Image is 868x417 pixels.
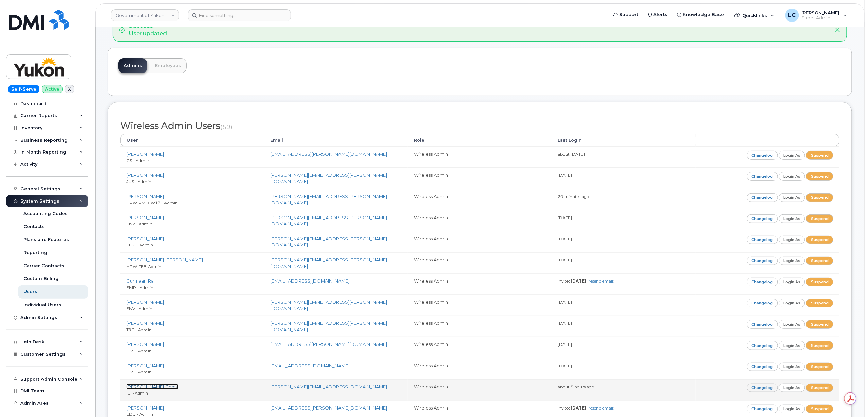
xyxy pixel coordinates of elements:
[806,384,833,392] a: Suspend
[270,215,387,227] a: [PERSON_NAME][EMAIL_ADDRESS][PERSON_NAME][DOMAIN_NAME]
[558,151,585,157] small: about [DATE]
[126,412,153,417] small: EDU - Admin
[779,236,805,244] a: Login as
[220,123,232,130] small: (59)
[779,363,805,371] a: Login as
[806,278,833,286] a: Suspend
[779,341,805,350] a: Login as
[111,9,179,21] a: Government of Yukon
[120,134,264,146] th: User
[126,384,178,389] a: [PERSON_NAME].Gryba
[126,172,164,178] a: [PERSON_NAME]
[408,134,552,146] th: Role
[126,194,164,199] a: [PERSON_NAME]
[408,252,552,273] td: Wireless Admin
[126,348,152,353] small: HSS - Admin
[126,215,164,220] a: [PERSON_NAME]
[806,320,833,328] a: Suspend
[619,11,638,18] span: Support
[806,341,833,350] a: Suspend
[747,363,778,371] a: Changelog
[779,214,805,223] a: Login as
[558,342,572,347] small: [DATE]
[747,151,778,159] a: Changelog
[747,341,778,350] a: Changelog
[118,58,147,73] a: Admins
[806,299,833,307] a: Suspend
[270,341,387,347] a: [EMAIL_ADDRESS][PERSON_NAME][DOMAIN_NAME]
[643,8,673,21] a: Alerts
[802,15,840,21] span: Super Admin
[779,193,805,202] a: Login as
[126,236,164,241] a: [PERSON_NAME]
[408,231,552,252] td: Wireless Admin
[806,405,833,413] a: Suspend
[270,299,387,311] a: [PERSON_NAME][EMAIL_ADDRESS][PERSON_NAME][DOMAIN_NAME]
[558,257,572,262] small: [DATE]
[747,236,778,244] a: Changelog
[683,11,724,18] span: Knowledge Base
[779,405,805,413] a: Login as
[408,189,552,210] td: Wireless Admin
[747,384,778,392] a: Changelog
[558,321,572,326] small: [DATE]
[747,214,778,223] a: Changelog
[264,134,408,146] th: Email
[802,10,840,15] span: [PERSON_NAME]
[126,221,152,226] small: ENV - Admin
[558,405,615,411] small: invited
[408,167,552,189] td: Wireless Admin
[558,300,572,305] small: [DATE]
[120,121,839,131] h2: Wireless Admin Users
[270,320,387,332] a: [PERSON_NAME][EMAIL_ADDRESS][PERSON_NAME][DOMAIN_NAME]
[408,379,552,400] td: Wireless Admin
[188,9,291,21] input: Find something...
[270,194,387,206] a: [PERSON_NAME][EMAIL_ADDRESS][PERSON_NAME][DOMAIN_NAME]
[408,358,552,379] td: Wireless Admin
[588,405,615,411] a: (resend email)
[129,22,167,38] div: User updated
[126,363,164,368] a: [PERSON_NAME]
[552,134,696,146] th: Last Login
[654,11,668,18] span: Alerts
[806,193,833,202] a: Suspend
[126,151,164,157] a: [PERSON_NAME]
[806,236,833,244] a: Suspend
[126,285,153,290] small: EMR - Admin
[270,405,387,411] a: [EMAIL_ADDRESS][PERSON_NAME][DOMAIN_NAME]
[408,146,552,167] td: Wireless Admin
[126,306,152,311] small: ENV - Admin
[150,58,187,73] a: Employees
[558,215,572,220] small: [DATE]
[126,299,164,305] a: [PERSON_NAME]
[788,11,796,19] span: LC
[806,214,833,223] a: Suspend
[747,193,778,202] a: Changelog
[126,320,164,326] a: [PERSON_NAME]
[270,236,387,248] a: [PERSON_NAME][EMAIL_ADDRESS][PERSON_NAME][DOMAIN_NAME]
[588,278,615,284] a: (resend email)
[270,172,387,184] a: [PERSON_NAME][EMAIL_ADDRESS][PERSON_NAME][DOMAIN_NAME]
[126,200,178,205] small: HPW-PMD-W12 - Admin
[779,278,805,286] a: Login as
[779,384,805,392] a: Login as
[747,320,778,328] a: Changelog
[126,341,164,347] a: [PERSON_NAME]
[747,257,778,265] a: Changelog
[558,194,589,199] small: 20 minutes ago
[558,384,594,389] small: about 5 hours ago
[781,9,852,22] div: Logan Cole
[126,405,164,411] a: [PERSON_NAME]
[126,369,152,374] small: HSS - Admin
[270,278,349,284] a: [EMAIL_ADDRESS][DOMAIN_NAME]
[806,151,833,159] a: Suspend
[126,278,155,284] a: Gurmaan Rai
[126,179,151,184] small: JUS - Admin
[126,390,148,396] small: ICT-Admin
[270,151,387,157] a: [EMAIL_ADDRESS][PERSON_NAME][DOMAIN_NAME]
[673,8,729,21] a: Knowledge Base
[270,363,349,368] a: [EMAIL_ADDRESS][DOMAIN_NAME]
[126,242,153,247] small: EDU - Admin
[743,13,767,18] span: Quicklinks
[571,278,587,284] strong: [DATE]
